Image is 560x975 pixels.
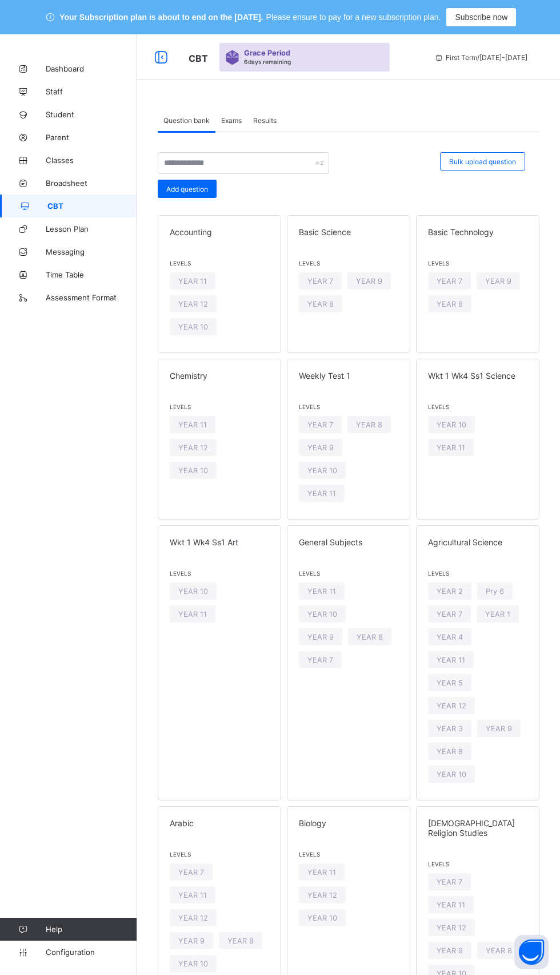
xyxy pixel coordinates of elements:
span: YEAR 11 [178,421,207,429]
span: YEAR 11 [437,656,465,664]
span: Levels [299,851,398,858]
span: Arabic [170,818,269,828]
span: YEAR 9 [486,724,512,733]
span: YEAR 10 [307,466,337,475]
span: Pry 6 [486,587,504,596]
span: Levels [170,403,269,410]
span: YEAR 10 [307,914,337,922]
span: Student [46,110,137,119]
span: YEAR 8 [357,633,383,641]
span: Staff [46,87,137,96]
span: session/term information [434,53,527,62]
span: YEAR 11 [307,868,336,877]
span: Weekly Test 1 [299,371,398,381]
span: Levels [299,260,398,267]
span: YEAR 12 [307,891,337,899]
span: YEAR 8 [437,300,463,308]
span: Wkt 1 Wk4 Ss1 Art [170,537,269,547]
span: YEAR 11 [437,443,465,452]
span: YEAR 11 [307,489,336,498]
span: [DEMOGRAPHIC_DATA] Religion Studies [428,818,527,838]
span: Results [253,116,277,125]
span: YEAR 12 [178,300,208,308]
span: YEAR 7 [437,610,462,619]
span: YEAR 9 [356,277,382,286]
span: YEAR 7 [437,277,462,286]
span: YEAR 8 [356,421,382,429]
span: Levels [428,570,527,577]
span: YEAR 4 [437,633,463,641]
span: YEAR 12 [178,914,208,922]
span: 6 days remaining [244,58,291,65]
span: Levels [299,570,398,577]
span: YEAR 7 [307,421,333,429]
span: Dashboard [46,64,137,73]
span: YEAR 10 [307,610,337,619]
span: YEAR 11 [178,277,207,286]
span: YEAR 12 [437,924,466,932]
span: Your Subscription plan is about to end on the [DATE]. [59,13,263,22]
span: Basic Technology [428,227,527,237]
span: Agricultural Science [428,537,527,547]
span: Biology [299,818,398,828]
span: CBT [47,201,137,211]
img: sticker-purple.71386a28dfed39d6af7621340158ba97.svg [225,50,239,65]
span: YEAR 8 [307,300,334,308]
span: Parent [46,133,137,142]
span: CBT [189,53,208,64]
span: Accounting [170,227,269,237]
span: Help [46,925,137,934]
span: YEAR 10 [178,466,208,475]
span: YEAR 2 [437,587,463,596]
span: Add question [166,185,208,193]
span: YEAR 9 [178,937,205,945]
span: Exams [221,116,242,125]
span: Time Table [46,270,137,279]
span: YEAR 7 [437,878,462,886]
span: YEAR 8 [227,937,254,945]
span: YEAR 10 [178,960,208,968]
button: Open asap [514,935,549,969]
span: Levels [170,851,269,858]
span: Classes [46,156,137,165]
span: YEAR 11 [178,891,207,899]
span: YEAR 10 [437,770,466,779]
span: YEAR 3 [437,724,463,733]
span: YEAR 8 [486,946,512,955]
span: YEAR 9 [307,633,334,641]
span: Assessment Format [46,293,137,302]
span: Question bank [163,116,210,125]
span: General Subjects [299,537,398,547]
span: YEAR 10 [178,587,208,596]
span: Levels [170,570,269,577]
span: Levels [428,260,527,267]
span: YEAR 12 [178,443,208,452]
span: Chemistry [170,371,269,381]
span: YEAR 7 [178,868,204,877]
span: Levels [428,403,527,410]
span: YEAR 5 [437,679,463,687]
span: YEAR 10 [178,323,208,331]
span: Lesson Plan [46,224,137,233]
span: YEAR 9 [437,946,463,955]
span: YEAR 11 [307,587,336,596]
span: Subscribe now [455,13,507,22]
span: Grace Period [244,49,290,57]
span: Levels [299,403,398,410]
span: YEAR 11 [178,610,207,619]
span: Wkt 1 Wk4 Ss1 Science [428,371,527,381]
span: Levels [428,861,527,867]
span: YEAR 7 [307,656,333,664]
span: YEAR 12 [437,701,466,710]
span: YEAR 8 [437,747,463,756]
span: Please ensure to pay for a new subscription plan. [266,13,441,22]
span: Basic Science [299,227,398,237]
span: Bulk upload question [449,157,516,166]
span: Messaging [46,247,137,256]
span: YEAR 7 [307,277,333,286]
span: Configuration [46,948,137,957]
span: YEAR 9 [485,277,511,286]
span: YEAR 9 [307,443,334,452]
span: Levels [170,260,269,267]
span: YEAR 11 [437,901,465,909]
